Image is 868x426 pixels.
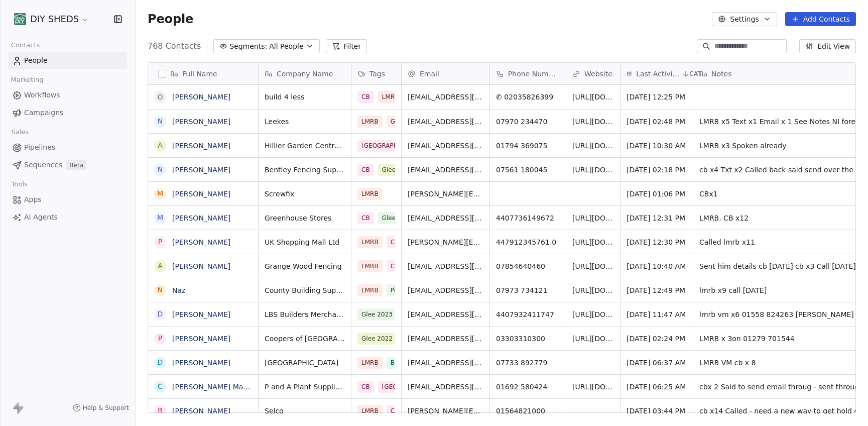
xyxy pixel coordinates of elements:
a: AI Agents [8,209,127,226]
span: [PERSON_NAME][EMAIL_ADDRESS][DOMAIN_NAME] [408,189,483,199]
span: [DATE] 02:18 PM [627,165,687,175]
span: Hillier Garden Centre Ltd. [265,141,345,151]
span: DIY SHEDS [30,13,79,26]
span: 03303310300 [496,334,560,344]
span: [DATE] 01:06 PM [627,189,687,199]
span: [DATE] 10:30 AM [627,141,687,151]
button: Settings [712,12,777,26]
span: Tools [7,177,32,192]
span: [EMAIL_ADDRESS][DOMAIN_NAME] [408,261,483,271]
span: [DATE] 06:25 AM [627,382,687,392]
span: [DATE] 06:37 AM [627,358,687,368]
span: County Building Supplies [265,285,345,295]
span: Sequences [24,160,62,170]
span: CB [357,91,374,103]
span: [GEOGRAPHIC_DATA] [378,381,416,393]
span: 01692 580424 [496,382,560,392]
span: [DATE] 02:24 PM [627,334,687,344]
span: Tags [369,69,385,79]
span: Grange Wood Fencing [265,261,345,271]
a: [PERSON_NAME] [172,262,230,270]
span: [EMAIL_ADDRESS][DOMAIN_NAME] [408,141,483,151]
button: Add Contacts [785,12,856,26]
span: LMRB [357,357,383,369]
span: [EMAIL_ADDRESS][DOMAIN_NAME] [408,358,483,368]
span: [PERSON_NAME][EMAIL_ADDRESS][PERSON_NAME][DOMAIN_NAME] [408,406,483,416]
span: CB [387,236,403,248]
span: CB [357,164,374,176]
span: Contacts [7,38,44,53]
a: [URL][DOMAIN_NAME] [572,118,651,126]
div: Phone Number [490,63,566,84]
span: [EMAIL_ADDRESS][DOMAIN_NAME] [408,92,483,102]
a: [URL][DOMAIN_NAME] [572,335,651,343]
span: Workflows [24,90,60,100]
span: Last Activity Date [636,69,679,79]
div: N [158,164,163,175]
div: R [158,405,163,416]
span: CB [357,212,374,224]
span: Help & Support [83,404,129,412]
span: [EMAIL_ADDRESS][DOMAIN_NAME] [408,309,483,319]
span: 01564821000 [496,406,560,416]
div: C [158,381,163,392]
a: Help & Support [73,404,129,412]
a: SequencesBeta [8,157,127,173]
span: LMRB [357,188,383,200]
span: People [24,55,48,66]
span: Notes [711,69,731,79]
span: [DATE] 12:31 PM [627,213,687,223]
span: LMRB [357,405,383,417]
span: [EMAIL_ADDRESS][DOMAIN_NAME] [408,285,483,295]
span: [EMAIL_ADDRESS][DOMAIN_NAME] [408,117,483,127]
button: Filter [326,39,367,53]
span: Sales [7,125,33,140]
div: Last Activity DateCAT [621,63,693,84]
span: LMRB [378,91,403,103]
span: [DATE] 12:49 PM [627,285,687,295]
div: P [158,237,162,247]
span: Phone Number [508,69,560,79]
span: Coopers of [GEOGRAPHIC_DATA] [265,334,345,344]
div: D [158,309,163,319]
a: [PERSON_NAME] [172,407,230,415]
span: [EMAIL_ADDRESS][DOMAIN_NAME] [408,334,483,344]
span: [EMAIL_ADDRESS][DOMAIN_NAME] [408,165,483,175]
div: N [158,116,163,127]
span: People [148,12,193,27]
span: [DATE] 02:48 PM [627,117,687,127]
span: CB [387,260,403,272]
span: [DATE] 10:40 AM [627,261,687,271]
a: [PERSON_NAME] Makepiece [172,383,270,391]
div: Email [402,63,489,84]
img: shedsdiy.jpg [14,13,26,25]
div: N [158,285,163,295]
div: Company Name [259,63,351,84]
span: [GEOGRAPHIC_DATA] [265,358,345,368]
span: GLEE 25 [387,116,420,128]
span: ✆ 02035826399 [496,92,560,102]
a: [PERSON_NAME] [172,142,230,150]
span: Glee 2023 [357,308,395,321]
span: Marketing [7,72,48,87]
div: grid [148,85,259,413]
a: [PERSON_NAME] [172,359,230,367]
span: [DATE] 03:44 PM [627,406,687,416]
div: D [158,357,163,368]
span: [EMAIL_ADDRESS][DOMAIN_NAME] [408,213,483,223]
a: [URL][DOMAIN_NAME] [572,93,651,101]
span: Segments: [229,41,267,52]
span: LMRB [357,284,383,296]
a: [URL][DOMAIN_NAME] [572,310,651,318]
span: Glee 2022 [357,333,395,345]
span: LMRB [357,260,383,272]
span: Beta [66,160,86,170]
a: [URL][DOMAIN_NAME] [572,262,651,270]
span: Glee 2022 [378,164,416,176]
div: Website [566,63,620,84]
a: [URL][DOMAIN_NAME] [572,238,651,246]
span: [EMAIL_ADDRESS][DOMAIN_NAME] [408,382,483,392]
a: Workflows [8,87,127,103]
span: Website [584,69,612,79]
span: Pipeline [387,284,418,296]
